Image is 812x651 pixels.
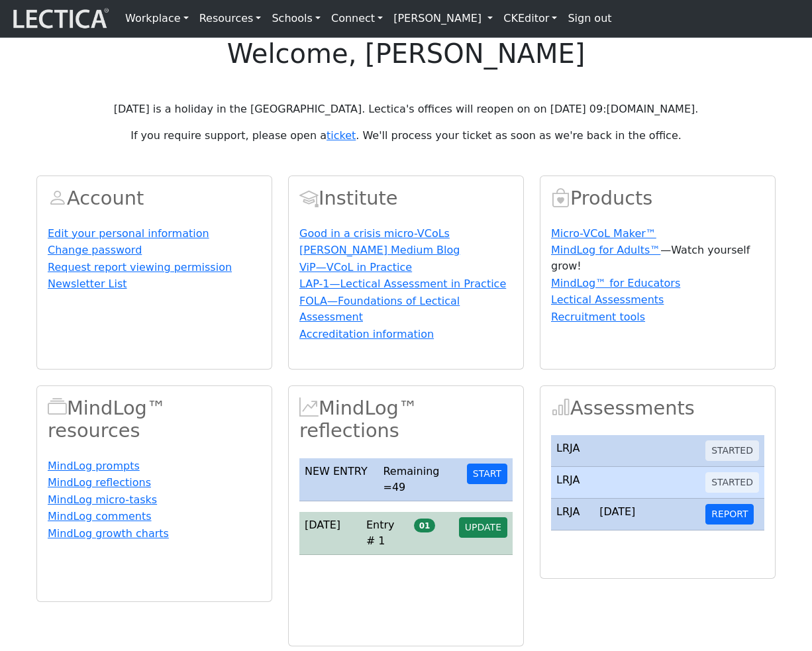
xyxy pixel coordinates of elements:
[266,5,326,32] a: Schools
[10,6,109,31] img: lecticalive
[392,481,405,493] span: 49
[48,460,140,472] a: MindLog prompts
[326,5,388,32] a: Connect
[299,397,513,442] h2: MindLog™ reflections
[551,397,570,419] span: Assessments
[48,397,261,442] h2: MindLog™ resources
[48,476,151,489] a: MindLog reflections
[120,5,194,32] a: Workplace
[48,227,209,240] a: Edit your personal information
[599,505,635,518] span: [DATE]
[378,458,461,501] td: Remaining =
[299,244,460,256] a: [PERSON_NAME] Medium Blog
[551,311,645,323] a: Recruitment tools
[36,128,776,144] p: If you require support, please open a . We'll process your ticket as soon as we're back in the of...
[705,504,754,525] button: REPORT
[299,187,513,210] h2: Institute
[562,5,617,32] a: Sign out
[551,244,660,256] a: MindLog for Adults™
[459,517,507,538] button: UPDATE
[305,519,340,531] span: [DATE]
[299,328,434,340] a: Accreditation information
[299,277,506,290] a: LAP-1—Lectical Assessment in Practice
[48,493,157,506] a: MindLog micro-tasks
[299,227,450,240] a: Good in a crisis micro-VCoLs
[48,261,232,274] a: Request report viewing permission
[299,458,378,501] td: NEW ENTRY
[299,187,319,209] span: Account
[48,187,261,210] h2: Account
[467,464,507,484] button: START
[48,244,142,256] a: Change password
[551,467,594,499] td: LRJA
[48,397,67,419] span: MindLog™ resources
[551,187,570,209] span: Products
[48,527,169,540] a: MindLog growth charts
[551,187,764,210] h2: Products
[36,101,776,117] p: [DATE] is a holiday in the [GEOGRAPHIC_DATA]. Lectica's offices will reopen on on [DATE] 09:[DOMA...
[361,512,409,555] td: Entry # 1
[327,129,356,142] a: ticket
[48,510,152,523] a: MindLog comments
[299,397,319,419] span: MindLog
[48,187,67,209] span: Account
[551,227,656,240] a: Micro-VCoL Maker™
[551,435,594,467] td: LRJA
[194,5,267,32] a: Resources
[551,293,664,306] a: Lectical Assessments
[551,277,680,289] a: MindLog™ for Educators
[299,261,412,274] a: ViP—VCoL in Practice
[299,295,460,323] a: FOLA—Foundations of Lectical Assessment
[551,242,764,274] p: —Watch yourself grow!
[388,5,498,32] a: [PERSON_NAME]
[551,499,594,530] td: LRJA
[465,522,501,532] span: UPDATE
[498,5,562,32] a: CKEditor
[48,277,127,290] a: Newsletter List
[551,397,764,420] h2: Assessments
[414,519,435,532] span: 01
